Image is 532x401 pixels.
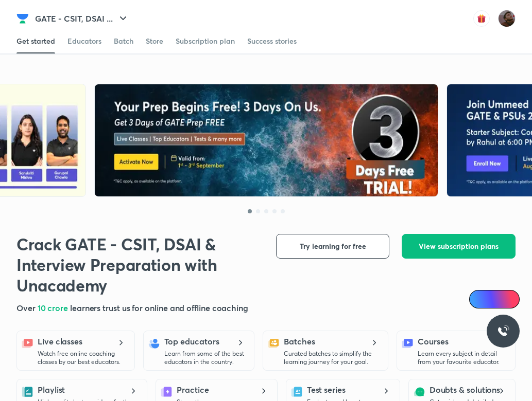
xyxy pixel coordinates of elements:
[16,234,235,296] h1: Crack GATE - CSIT, DSAI & Interview Preparation with Unacademy
[29,8,135,29] button: GATE - CSIT, DSAI ...
[16,36,55,46] div: Get started
[38,350,128,366] p: Watch free online coaching classes by our best educators.
[498,10,516,27] img: Suryansh Singh
[164,335,219,348] h5: Top educators
[16,12,29,25] img: Company Logo
[38,302,70,313] span: 10 crore
[38,335,82,348] h5: Live classes
[67,29,101,53] a: Educators
[114,36,133,46] div: Batch
[418,335,448,348] h5: Courses
[486,295,513,303] span: Ai Doubts
[473,10,490,27] img: avatar
[176,36,235,46] div: Subscription plan
[419,241,499,251] span: View subscription plans
[284,350,382,366] p: Curated batches to simplify the learning journey for your goal.
[284,335,315,348] h5: Batches
[16,302,38,313] span: Over
[276,234,389,259] button: Try learning for free
[307,384,346,396] h5: Test series
[164,350,248,366] p: Learn from some of the best educators in the country.
[114,29,133,53] a: Batch
[16,29,55,53] a: Get started
[497,325,509,337] img: ttu
[146,29,163,53] a: Store
[300,241,366,251] span: Try learning for free
[469,290,520,308] a: Ai Doubts
[402,234,516,259] button: View subscription plans
[67,36,101,46] div: Educators
[146,36,163,46] div: Store
[176,29,235,53] a: Subscription plan
[38,384,65,396] h5: Playlist
[430,384,501,396] h5: Doubts & solutions
[177,384,209,396] h5: Practice
[475,295,484,303] img: Icon
[247,36,297,46] div: Success stories
[70,302,248,313] span: learners trust us for online and offline coaching
[247,29,297,53] a: Success stories
[418,350,509,366] p: Learn every subject in detail from your favourite educator.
